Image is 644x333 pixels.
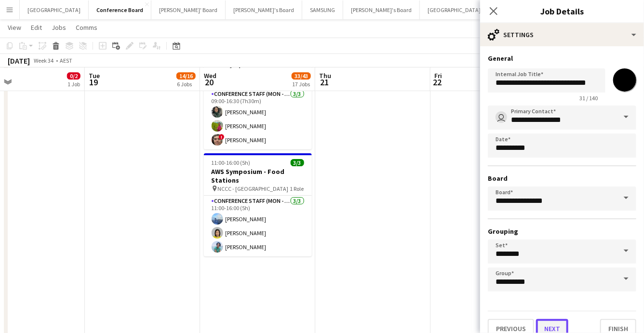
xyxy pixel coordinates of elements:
[292,80,310,88] div: 17 Jobs
[343,0,420,19] button: [PERSON_NAME]'s Board
[204,153,312,256] app-job-card: 11:00-16:00 (5h)3/3AWS Symposium - Food Stations NCCC - [GEOGRAPHIC_DATA]1 RoleConference Staff (...
[8,23,21,32] span: View
[67,80,80,88] div: 1 Job
[434,71,442,80] span: Fri
[212,159,251,166] span: 11:00-16:00 (5h)
[488,174,636,183] h3: Board
[48,21,70,34] a: Jobs
[218,185,289,192] span: NCCC - [GEOGRAPHIC_DATA]
[433,77,442,88] span: 22
[89,71,100,80] span: Tue
[31,23,42,32] span: Edit
[76,23,97,32] span: Comms
[204,46,312,149] app-job-card: 09:00-16:30 (7h30m)3/3AWS Symposium - Track 4 - NichollsTheatrette NCCC - [GEOGRAPHIC_DATA]1 Role...
[420,0,489,19] button: [GEOGRAPHIC_DATA]
[8,56,30,66] div: [DATE]
[204,196,312,256] app-card-role: Conference Staff (Mon - Fri)3/311:00-16:00 (5h)[PERSON_NAME][PERSON_NAME][PERSON_NAME]
[89,0,151,19] button: Conference Board
[488,54,636,63] h3: General
[72,21,101,34] a: Comms
[290,185,304,192] span: 1 Role
[87,77,100,88] span: 19
[219,134,225,140] span: !
[20,0,89,19] button: [GEOGRAPHIC_DATA]
[202,77,216,88] span: 20
[32,57,56,64] span: Week 34
[480,23,644,46] div: Settings
[480,5,644,17] h3: Job Details
[151,0,226,19] button: [PERSON_NAME]' Board
[302,0,343,19] button: SAMSUNG
[226,0,302,19] button: [PERSON_NAME]'s Board
[67,72,80,80] span: 0/2
[176,72,196,80] span: 14/16
[4,21,25,34] a: View
[488,227,636,236] h3: Grouping
[204,71,216,80] span: Wed
[177,80,195,88] div: 6 Jobs
[291,159,304,166] span: 3/3
[292,72,311,80] span: 33/43
[572,94,605,102] span: 31 / 140
[318,77,331,88] span: 21
[204,167,312,185] h3: AWS Symposium - Food Stations
[52,23,66,32] span: Jobs
[204,89,312,149] app-card-role: Conference Staff (Mon - Fri)3/309:00-16:30 (7h30m)[PERSON_NAME][PERSON_NAME]![PERSON_NAME]
[27,21,46,34] a: Edit
[319,71,331,80] span: Thu
[60,57,72,64] div: AEST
